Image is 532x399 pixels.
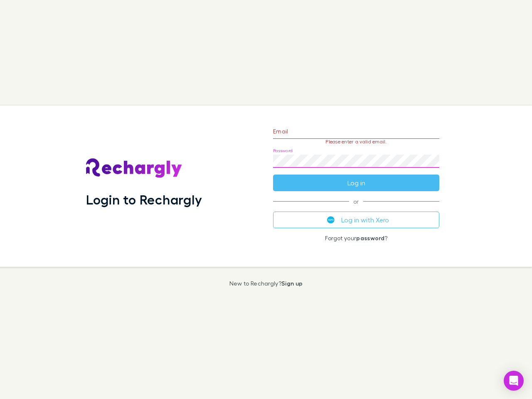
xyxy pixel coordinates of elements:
[273,148,293,154] label: Password
[281,280,303,287] a: Sign up
[229,280,303,287] p: New to Rechargly?
[273,175,439,191] button: Log in
[273,139,439,145] p: Please enter a valid email.
[356,234,384,241] a: password
[273,212,439,228] button: Log in with Xero
[86,158,182,178] img: Rechargly's Logo
[86,192,202,207] h1: Login to Rechargly
[504,371,524,391] div: Open Intercom Messenger
[327,216,335,224] img: Xero's logo
[273,235,439,241] p: Forgot your ?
